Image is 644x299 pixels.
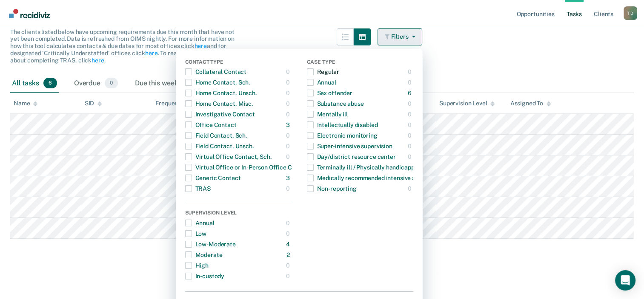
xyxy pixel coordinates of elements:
div: Annual [307,76,336,89]
a: here [92,57,104,64]
div: 6 [408,86,413,100]
div: 0 [286,139,292,153]
div: Day/district resource center [307,150,396,164]
div: Virtual Office or In-Person Office Contact [185,161,310,174]
div: Generic Contact [185,171,241,185]
div: Intellectually disabled [307,118,378,132]
span: 0 [105,78,118,89]
div: Super-intensive supervision [307,139,392,153]
div: Office Contact [185,118,237,132]
div: Medically recommended intensive supervision [307,171,444,185]
div: 0 [286,227,292,240]
div: 0 [286,216,292,230]
button: Profile dropdown button [624,6,637,20]
div: SID [85,100,102,107]
img: Recidiviz [9,9,50,18]
div: All tasks6 [10,74,59,93]
div: Home Contact, Sch. [185,76,250,89]
div: Home Contact, Unsch. [185,86,257,100]
div: Virtual Office Contact, Sch. [185,150,272,164]
div: 4 [286,237,292,251]
div: 0 [286,86,292,100]
div: Due this week0 [133,74,197,93]
div: Terminally ill / Physically handicapped [307,161,421,174]
div: 0 [286,65,292,79]
div: Home Contact, Misc. [185,97,253,110]
div: 0 [286,107,292,121]
div: Supervision Level [185,210,292,217]
span: The clients listed below have upcoming requirements due this month that have not yet been complet... [10,28,235,64]
div: 0 [286,76,292,89]
div: Open Intercom Messenger [615,270,635,291]
div: Electronic monitoring [307,129,378,142]
div: Overdue0 [72,74,120,93]
span: 6 [43,78,57,89]
div: 0 [286,129,292,142]
div: Moderate [185,248,223,262]
div: Mentally ill [307,107,348,121]
div: Collateral Contact [185,65,246,79]
div: Name [14,100,37,107]
a: here [145,50,157,56]
div: Substance abuse [307,97,364,110]
div: 0 [408,76,413,89]
div: 3 [286,171,292,185]
div: 0 [408,129,413,142]
div: Non-reporting [307,182,357,195]
div: Frequency [155,100,185,107]
div: Field Contact, Unsch. [185,139,254,153]
div: Regular [307,65,339,79]
div: High [185,259,209,272]
div: Sex offender [307,86,352,100]
div: Low [185,227,207,240]
div: Assigned To [510,100,550,107]
div: Low-Moderate [185,237,236,251]
a: here [194,42,206,49]
div: 2 [286,248,292,262]
div: 0 [408,139,413,153]
div: Supervision Level [439,100,495,107]
div: Contact Type [185,59,292,67]
div: 0 [286,97,292,110]
div: 0 [408,107,413,121]
div: T D [624,6,637,20]
div: 3 [286,118,292,132]
div: 0 [408,65,413,79]
div: Field Contact, Sch. [185,129,247,142]
div: Case Type [307,59,413,67]
div: 0 [286,259,292,272]
div: Investigative Contact [185,107,255,121]
div: 0 [286,150,292,164]
div: TRAS [185,182,211,195]
div: 0 [286,269,292,283]
div: 0 [408,118,413,132]
div: 0 [408,150,413,164]
button: Filters [378,28,423,45]
div: Annual [185,216,215,230]
div: 0 [408,97,413,110]
div: 0 [286,182,292,195]
div: In-custody [185,269,225,283]
div: 0 [408,182,413,195]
